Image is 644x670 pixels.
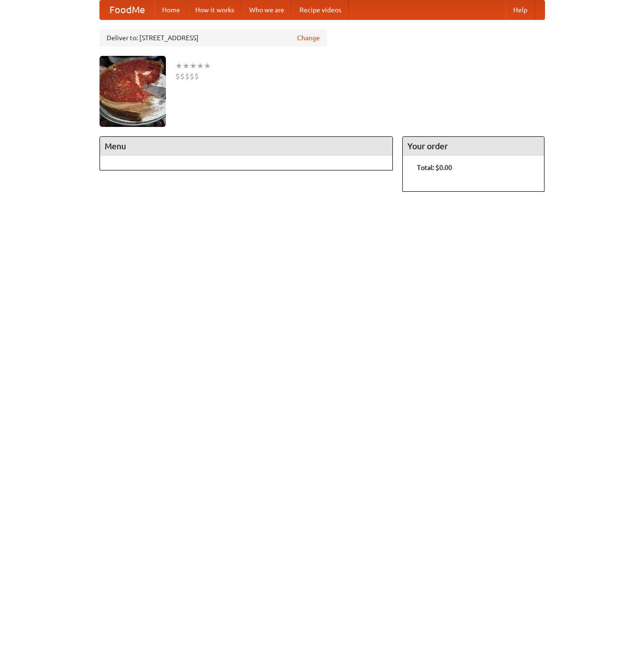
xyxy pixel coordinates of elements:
a: Change [297,33,320,43]
li: ★ [204,61,211,71]
h4: Your order [403,137,544,156]
a: How it works [188,0,242,19]
a: Recipe videos [292,0,349,19]
div: Deliver to: [STREET_ADDRESS] [100,29,327,46]
a: Who we are [242,0,292,19]
h4: Menu [100,137,393,156]
li: ★ [197,61,204,71]
a: Home [154,0,188,19]
li: ★ [182,61,190,71]
a: Help [506,0,535,19]
li: $ [175,71,180,81]
li: $ [185,71,190,81]
a: FoodMe [100,0,154,19]
li: ★ [190,61,197,71]
img: angular.jpg [100,56,166,127]
li: $ [190,71,194,81]
li: $ [194,71,199,81]
li: ★ [175,61,182,71]
b: Total: $0.00 [417,164,452,171]
li: $ [180,71,185,81]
